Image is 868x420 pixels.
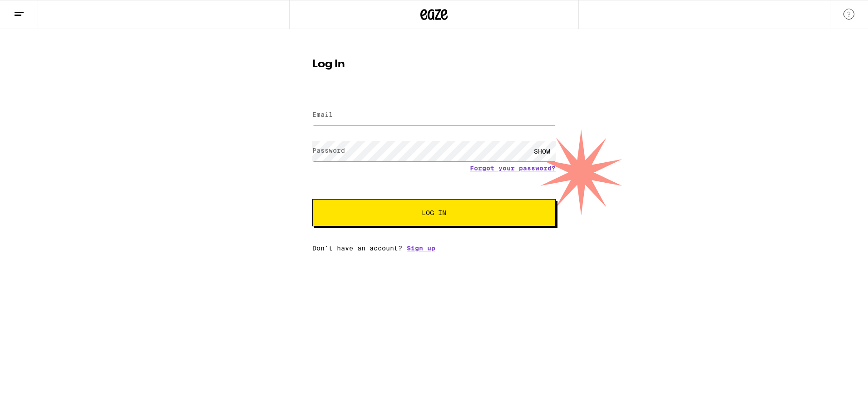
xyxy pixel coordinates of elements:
button: Log In [312,199,556,226]
a: Forgot your password? [470,165,556,172]
input: Email [312,105,556,125]
div: Don't have an account? [312,245,556,252]
h1: Log In [312,59,556,70]
div: SHOW [528,141,556,161]
span: Log In [422,210,446,216]
label: Email [312,111,333,118]
label: Password [312,147,345,154]
a: Sign up [407,245,435,252]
